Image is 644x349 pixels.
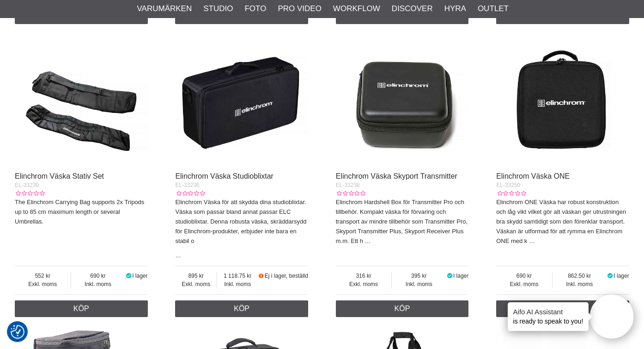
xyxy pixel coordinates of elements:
[175,300,308,317] a: Köp
[278,3,321,15] a: Pro Video
[607,273,614,279] i: I lager
[478,3,509,15] a: Outlet
[336,280,392,288] span: Exkl. moms
[444,3,466,15] a: Hyra
[175,280,217,288] span: Exkl. moms
[125,273,132,279] i: I lager
[15,172,104,180] a: Elinchrom Väska Stativ Set
[496,300,629,317] a: Köp
[71,280,125,288] span: Inkl. moms
[496,33,629,167] img: Elinchrom Väska ONE
[336,33,469,167] img: Elinchrom Väska Skyport Transmitter
[15,189,44,198] div: Kundbetyg: 0
[392,3,433,15] a: Discover
[529,237,535,244] a: …
[175,252,181,259] a: …
[175,198,308,246] p: Elinchrom Väska för att skydda dina studioblixtar. Väska som passar bland annat passar ELC studio...
[336,172,457,180] a: Elinchrom Väska Skyport Transmitter
[137,3,192,15] a: Varumärken
[553,280,607,288] span: Inkl. moms
[446,273,453,279] i: I lager
[15,198,148,226] p: The Elinchrom Carrying Bag supports 2x Tripods up to 85 cm maximum length or several Umbrellas.
[11,325,24,339] img: Revisit consent button
[496,172,570,180] a: Elinchrom Väska ONE
[336,198,469,246] p: Elinchrom Hardshell Box för Transmitter Pro och tillbehör. Kompakt väska för förvaring och transp...
[175,172,273,180] a: Elinchrom Väska Studioblixtar
[392,272,446,280] span: 395
[333,3,380,15] a: Workflow
[217,280,258,288] span: Inkl. moms
[175,33,308,167] img: Elinchrom Väska Studioblixtar
[217,272,258,280] span: 1 118.75
[553,272,607,280] span: 862.50
[508,302,589,331] div: is ready to speak to you!
[203,3,233,15] a: Studio
[513,307,583,317] h4: Aifo AI Assistant
[496,189,526,198] div: Kundbetyg: 0
[336,272,392,280] span: 316
[175,272,217,280] span: 895
[11,324,24,340] button: Samtyckesinställningar
[15,33,148,167] img: Elinchrom Väska Stativ Set
[496,198,629,246] p: Elinchrom ONE Väska har robust konstruktion och låg vikt vilket gör att väskan ger utrustningen b...
[336,182,360,188] span: EL-33238
[258,273,265,279] i: Beställd
[15,300,148,317] a: Köp
[132,273,147,279] span: I lager
[614,273,629,279] span: I lager
[15,272,71,280] span: 552
[15,182,39,188] span: EL-33230
[244,3,266,15] a: Foto
[265,273,308,279] span: Ej i lager, beställd
[71,272,125,280] span: 690
[175,182,199,188] span: EL-33236
[392,280,446,288] span: Inkl. moms
[496,272,552,280] span: 690
[365,237,371,244] a: …
[336,189,365,198] div: Kundbetyg: 0
[453,273,468,279] span: I lager
[175,189,205,198] div: Kundbetyg: 0
[496,182,520,188] span: EL-33250
[15,280,71,288] span: Exkl. moms
[496,280,552,288] span: Exkl. moms
[336,300,469,317] a: Köp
